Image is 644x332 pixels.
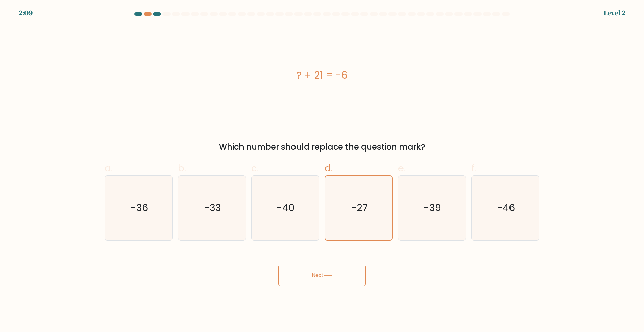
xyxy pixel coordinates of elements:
span: f. [471,161,476,175]
text: -39 [424,201,441,214]
text: -33 [204,201,221,214]
div: ? + 21 = -6 [105,68,539,83]
div: Which number should replace the question mark? [109,141,535,153]
button: Next [278,265,366,286]
text: -40 [277,201,295,214]
text: -36 [130,201,148,214]
span: c. [251,161,259,175]
span: d. [325,161,333,175]
span: a. [105,161,113,175]
span: b. [178,161,186,175]
text: -27 [351,201,368,214]
div: Level 2 [604,8,625,18]
span: e. [398,161,406,175]
div: 2:09 [19,8,33,18]
text: -46 [497,201,515,214]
